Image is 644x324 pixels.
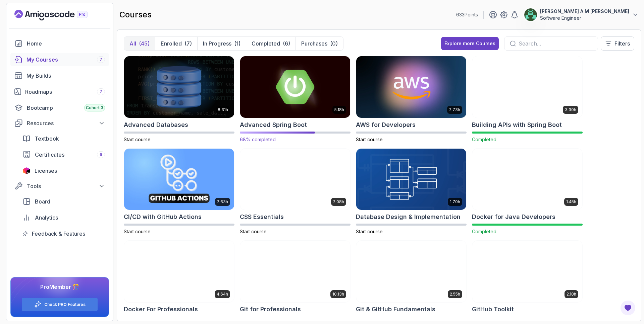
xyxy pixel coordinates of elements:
a: courses [10,53,109,66]
a: feedback [18,227,109,240]
a: roadmaps [10,85,109,98]
span: Feedback & Features [32,230,85,238]
a: Building APIs with Spring Boot card3.30hBuilding APIs with Spring BootCompleted [472,56,583,143]
button: Check PRO Features [21,298,98,311]
img: CSS Essentials card [240,149,350,210]
h2: Docker For Professionals [124,305,198,314]
h2: Docker for Java Developers [472,212,555,222]
p: Purchases [301,39,327,48]
h2: Git & GitHub Fundamentals [356,305,435,314]
p: Filters [614,39,630,48]
span: Textbook [35,135,59,143]
img: Database Design & Implementation card [356,149,466,210]
div: Home [27,39,105,48]
img: GitHub Toolkit card [472,241,582,302]
h2: AWS for Developers [356,120,416,130]
div: My Courses [26,56,105,64]
span: Board [35,197,50,206]
img: Building APIs with Spring Boot card [472,56,582,118]
span: 68% completed [240,137,276,142]
input: Search... [519,39,592,48]
h2: Building APIs with Spring Boot [472,120,562,130]
span: Completed [472,137,496,142]
a: analytics [18,211,109,224]
img: Git for Professionals card [240,241,350,302]
span: Start course [240,229,267,234]
p: All [129,39,136,48]
a: Check PRO Features [44,302,86,307]
img: Advanced Spring Boot card [237,55,353,119]
button: All(45) [124,37,155,50]
p: Completed [252,39,280,48]
p: 2.10h [567,292,576,297]
a: Explore more Courses [441,37,499,50]
img: Docker for Java Developers card [472,149,582,210]
p: 1.45h [566,199,576,205]
div: (6) [283,39,290,48]
p: 5.18h [334,107,344,112]
h2: Advanced Spring Boot [240,120,307,130]
button: Resources [10,117,109,129]
div: (7) [184,39,192,48]
span: Cohort 3 [86,105,103,110]
div: My Builds [26,72,105,80]
button: Completed(6) [246,37,296,50]
p: 3.30h [565,107,576,112]
h2: CSS Essentials [240,212,284,222]
h2: Git for Professionals [240,305,301,314]
a: licenses [18,164,109,177]
h2: Advanced Databases [124,120,188,130]
span: 6 [100,152,102,157]
p: 1.70h [450,199,460,205]
h2: Database Design & Implementation [356,212,461,222]
div: Tools [27,182,105,190]
button: Purchases(0) [296,37,343,50]
p: 4.64h [217,292,228,297]
p: 633 Points [456,11,478,18]
p: 10.13h [332,292,344,297]
span: 7 [100,89,102,94]
button: Open Feedback Button [620,300,636,316]
a: home [10,37,109,50]
p: Enrolled [161,39,182,48]
a: certificates [18,148,109,161]
img: Docker For Professionals card [124,241,234,302]
span: Start course [124,137,151,142]
a: textbook [18,132,109,145]
p: [PERSON_NAME] A M [PERSON_NAME] [540,8,629,15]
img: AWS for Developers card [356,56,466,118]
div: (1) [234,39,240,48]
p: 2.55h [450,292,460,297]
p: 2.73h [449,107,460,112]
p: Software Engineer [540,15,629,21]
img: Git & GitHub Fundamentals card [356,241,466,302]
a: Docker for Java Developers card1.45hDocker for Java DevelopersCompleted [472,148,583,235]
h2: CI/CD with GitHub Actions [124,212,202,222]
p: 2.08h [333,199,344,205]
img: user profile image [524,8,537,21]
h2: courses [119,9,152,20]
a: builds [10,69,109,82]
span: 7 [100,57,102,62]
a: board [18,195,109,208]
span: Completed [472,229,496,234]
a: bootcamp [10,101,109,114]
button: user profile image[PERSON_NAME] A M [PERSON_NAME]Software Engineer [524,8,639,21]
span: Analytics [35,214,58,222]
p: 8.31h [218,107,228,112]
div: Roadmaps [25,88,105,96]
a: Advanced Spring Boot card5.18hAdvanced Spring Boot68% completed [240,56,351,143]
div: Bootcamp [27,104,105,112]
p: In Progress [203,39,231,48]
div: (45) [139,39,150,48]
p: 2.63h [217,199,228,205]
div: (0) [330,39,338,48]
div: Explore more Courses [444,40,495,47]
h2: GitHub Toolkit [472,305,514,314]
span: Start course [124,229,151,234]
a: Landing page [14,10,103,20]
img: Advanced Databases card [124,56,234,118]
button: Enrolled(7) [155,37,197,50]
span: Certificates [35,151,64,159]
button: In Progress(1) [197,37,246,50]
